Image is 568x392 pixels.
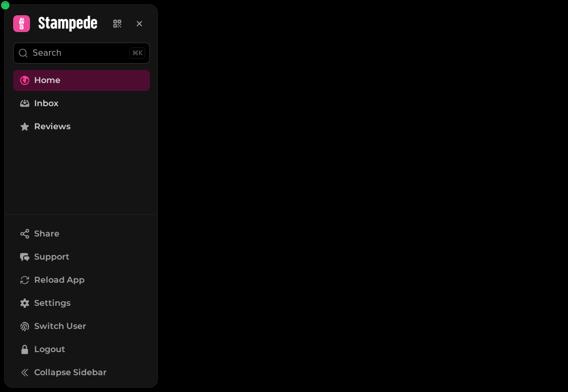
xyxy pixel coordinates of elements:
button: Share [13,223,150,244]
button: Support [13,246,150,267]
span: Share [34,228,59,240]
div: ⌘K [129,47,145,59]
button: Switch User [13,316,150,337]
a: Reviews [13,116,150,137]
span: Reviews [34,120,70,133]
span: Switch User [34,320,86,333]
span: Collapse Sidebar [34,366,107,379]
button: Search⌘K [13,43,150,64]
p: Search [33,47,62,59]
a: Home [13,70,150,91]
a: Inbox [13,93,150,114]
span: Inbox [34,97,58,110]
span: Reload App [34,274,85,286]
a: Settings [13,293,150,314]
span: Logout [34,343,65,356]
span: Support [34,251,69,263]
span: Settings [34,297,70,310]
span: Home [34,74,60,87]
button: Reload App [13,270,150,291]
button: Logout [13,339,150,360]
button: Collapse Sidebar [13,362,150,383]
